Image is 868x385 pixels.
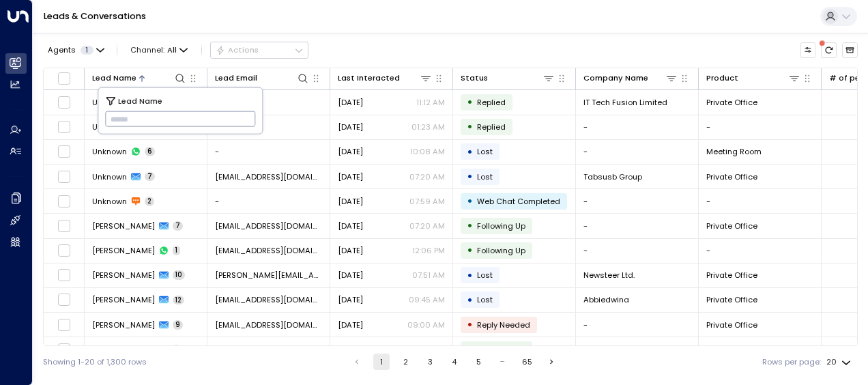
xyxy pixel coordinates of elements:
span: Aug 15, 2025 [338,97,363,108]
p: 10:08 AM [410,146,445,157]
span: Aug 14, 2025 [338,122,363,132]
span: Toggle select row [57,318,71,332]
p: 07:59 AM [409,196,445,207]
button: Go to page 5 [470,354,487,370]
span: Lead Name [118,94,162,106]
p: 09:00 AM [407,319,445,330]
p: 07:20 AM [409,171,445,182]
span: Aamir khursheed [92,220,155,231]
div: … [495,354,511,370]
div: • [467,315,473,334]
td: - [576,189,699,213]
span: ar.aschauhan@gmail.com [215,344,322,355]
td: - [207,140,330,164]
span: Private Office [706,220,757,231]
div: • [467,167,473,186]
button: Go to page 4 [446,354,463,370]
span: Abbiedwina [583,294,629,305]
span: Apr 28, 2025 [338,171,363,182]
button: Go to page 2 [398,354,414,370]
span: Unknown [92,196,127,207]
div: Status [461,72,555,85]
td: - [576,140,699,164]
div: • [467,241,473,259]
span: Private Office [706,270,757,281]
div: Product [706,72,800,85]
span: Meeting Room [706,146,762,157]
span: Unknown [92,122,127,132]
span: Toggle select row [57,96,71,109]
p: 11:12 AM [416,97,445,108]
span: Unknown [92,146,127,157]
span: Private Office [706,319,757,330]
div: Last Interacted [338,72,400,85]
td: - [576,214,699,238]
span: Toggle select row [57,120,71,134]
span: Abbi Kendall [92,294,155,305]
div: Company Name [583,72,648,85]
span: Replied [477,97,506,108]
span: Aamir khursheed [92,245,155,256]
div: • [467,291,473,309]
button: Go to page 3 [422,354,438,370]
span: Following Up [477,344,525,355]
div: Actions [216,45,259,55]
span: Aug 19, 2025 [338,344,363,355]
span: IT Tech Fusion Limited [583,97,667,108]
span: Jul 21, 2025 [338,196,363,207]
span: Channel: [126,42,192,57]
span: Web Chat Completed [477,196,560,207]
span: Toggle select row [57,244,71,257]
span: aaron.shaffer@newsteer.co.uk [215,270,322,281]
span: Jul 11, 2025 [338,146,363,157]
span: Newsteer Ltd. [583,270,635,281]
td: - [699,337,822,361]
span: Unknown [92,171,127,182]
span: 12 [173,296,184,305]
div: Lead Email [215,72,257,85]
span: Agents [48,46,76,54]
td: - [207,115,330,139]
span: All [167,46,177,55]
span: Toggle select row [57,195,71,208]
span: Toggle select row [57,293,71,306]
td: - [207,90,330,114]
span: chairperson1916@gmail.com [215,171,322,182]
p: 07:51 AM [412,270,445,281]
a: Leads & Conversations [44,10,146,22]
td: - [576,115,699,139]
div: Company Name [583,72,678,85]
div: • [467,143,473,161]
span: Toggle select row [57,170,71,184]
span: 7 [173,221,183,231]
span: Private Office [706,294,757,305]
td: - [699,115,822,139]
span: Following Up [477,245,525,256]
span: 2 [145,197,154,206]
div: Last Interacted [338,72,432,85]
button: Customize [800,42,816,58]
span: Hello@abbiedwina.co.uk [215,294,322,305]
span: 10 [173,270,185,280]
span: Abhimanyu Singh [92,344,155,355]
span: There are new threads available. Refresh the grid to view the latest updates. [821,42,837,58]
div: • [467,93,473,111]
button: page 1 [373,354,390,370]
div: • [467,117,473,136]
span: Nastracare001@gmail.com [215,220,322,231]
div: • [467,216,473,235]
span: Unknown [92,97,127,108]
span: Toggle select row [57,145,71,158]
div: Lead Name [92,72,186,85]
span: Lost [477,270,493,281]
span: 7 [145,172,155,182]
span: Toggle select row [57,268,71,282]
span: 6 [145,147,155,156]
p: 01:23 AM [411,122,445,132]
p: 06:34 AM [409,344,445,355]
span: Reply Needed [477,319,530,330]
span: Aug 15, 2025 [338,245,363,256]
span: 1 [81,46,93,55]
div: • [467,192,473,210]
td: - [699,189,822,213]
